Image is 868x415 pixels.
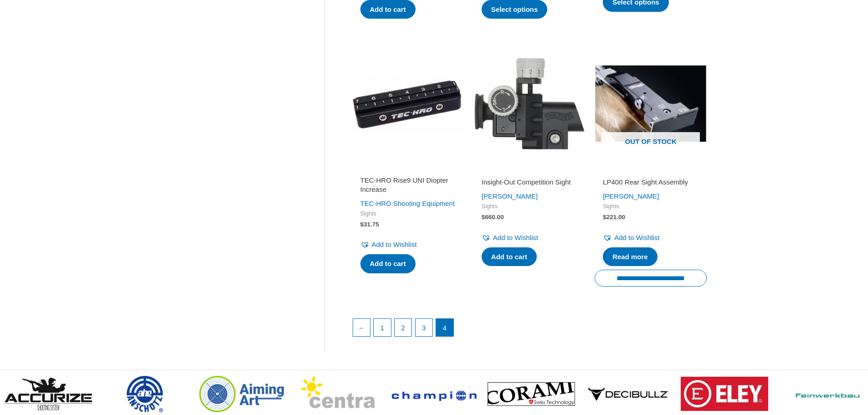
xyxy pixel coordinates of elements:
[352,318,707,341] nav: Product Pagination
[681,377,768,411] img: brand logo
[482,214,485,220] span: $
[360,221,364,228] span: $
[493,234,538,241] span: Add to Wishlist
[603,231,659,244] a: Add to Wishlist
[482,192,538,200] a: [PERSON_NAME]
[603,203,699,210] span: Sights
[352,47,464,159] img: TEC-HRO Rise9 UNI Diopter Increase
[360,200,455,207] a: TEC-HRO Shooting Equipment
[601,132,700,153] span: Out of stock
[482,178,577,190] a: Insight-Out Competition Sight
[372,241,417,248] span: Add to Wishlist
[436,319,453,336] span: Page 4
[603,214,606,220] span: $
[482,203,577,210] span: Sights
[360,254,416,273] a: Add to cart: “TEC-HRO Rise9 UNI Diopter Increase”
[482,165,577,176] iframe: Customer reviews powered by Trustpilot
[482,231,538,244] a: Add to Wishlist
[360,210,456,218] span: Sights
[360,221,379,228] bdi: 31.75
[360,176,456,197] a: TEC-HRO Rise9 UNI Diopter Increase
[603,165,699,176] iframe: Customer reviews powered by Trustpilot
[360,176,456,194] h2: TEC-HRO Rise9 UNI Diopter Increase
[360,165,456,176] iframe: Customer reviews powered by Trustpilot
[603,247,657,266] a: Read more about “LP400 Rear Sight Assembly”
[473,47,586,159] img: Insight-Out Competition Sight
[614,234,659,241] span: Add to Wishlist
[603,192,659,200] a: [PERSON_NAME]
[603,178,699,187] h2: LP400 Rear Sight Assembly
[595,47,707,159] a: Out of stock
[603,178,699,190] a: LP400 Rear Sight Assembly
[603,214,625,220] bdi: 221.00
[360,238,417,251] a: Add to Wishlist
[482,247,537,266] a: Add to cart: “Insight-Out Competition Sight”
[416,319,433,336] a: Page 3
[374,319,391,336] a: Page 1
[482,214,504,220] bdi: 660.00
[395,319,412,336] a: Page 2
[595,47,707,159] img: LP400 Rear Sight Assembly
[353,319,370,336] a: ←
[482,178,577,187] h2: Insight-Out Competition Sight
